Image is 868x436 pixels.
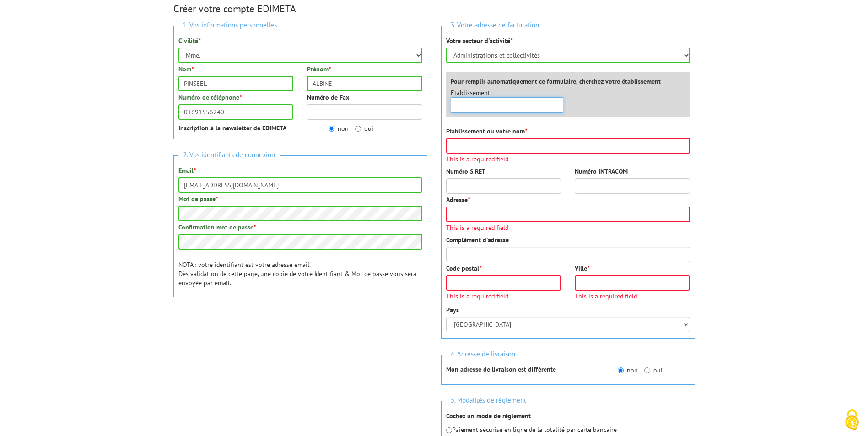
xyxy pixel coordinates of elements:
[644,366,663,375] label: oui
[178,149,280,161] span: 2. Vos identifiants de connexion
[446,156,690,162] span: This is a required field
[618,367,624,373] input: non
[329,126,334,132] input: non
[446,235,509,245] label: Complément d'adresse
[446,348,520,361] span: 4. Adresse de livraison
[173,3,695,14] h2: Créer votre compte EDIMETA
[446,305,459,314] label: Pays
[644,367,650,373] input: oui
[446,224,690,231] span: This is a required field
[446,365,556,373] strong: Mon adresse de livraison est différente
[446,36,512,45] label: Votre secteur d'activité
[307,93,349,102] label: Numéro de Fax
[173,313,313,349] iframe: reCAPTCHA
[446,127,527,136] label: Etablissement ou votre nom
[178,19,281,32] span: 1. Vos informations personnelles
[178,194,218,203] label: Mot de passe
[307,64,331,74] label: Prénom
[329,124,349,133] label: non
[575,264,589,273] label: Ville
[446,264,481,273] label: Code postal
[575,167,628,176] label: Numéro INTRACOM
[444,88,571,113] div: Établissement
[446,394,531,407] span: 5. Modalités de règlement
[446,425,690,434] p: Paiement sécurisé en ligne de la totalité par carte bancaire
[446,19,544,32] span: 3. Votre adresse de facturation
[446,195,470,204] label: Adresse
[178,223,256,232] label: Confirmation mot de passe
[446,167,485,176] label: Numéro SIRET
[178,166,196,175] label: Email
[355,126,361,132] input: oui
[178,260,422,287] p: NOTA : votre identifiant est votre adresse email. Dès validation de cette page, une copie de votr...
[446,293,561,299] span: This is a required field
[178,93,242,102] label: Numéro de téléphone
[178,64,194,74] label: Nom
[355,124,373,133] label: oui
[178,124,286,132] strong: Inscription à la newsletter de EDIMETA
[841,409,863,431] img: Cookies (fenêtre modale)
[575,293,690,299] span: This is a required field
[618,366,638,375] label: non
[836,405,868,436] button: Cookies (fenêtre modale)
[446,412,531,420] strong: Cochez un mode de règlement
[451,77,661,86] label: Pour remplir automatiquement ce formulaire, cherchez votre établissement
[178,36,200,45] label: Civilité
